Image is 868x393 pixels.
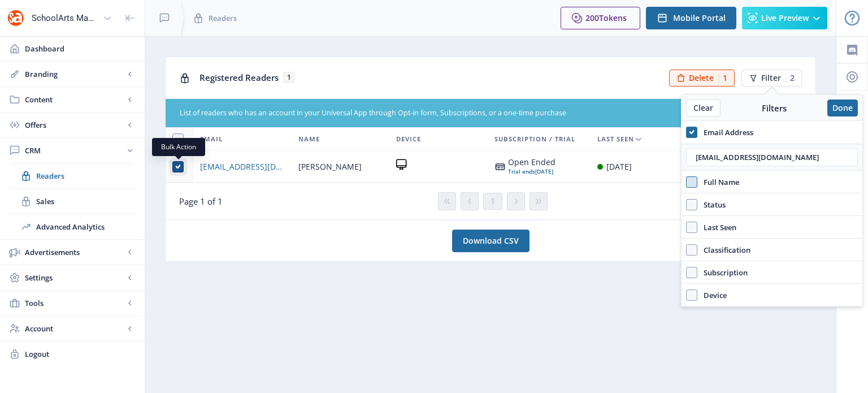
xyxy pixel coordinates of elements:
span: Subscription / Trial [494,132,575,146]
span: Page 1 of 1 [179,196,223,207]
span: Dashboard [25,43,136,54]
button: Done [827,100,858,116]
a: Sales [11,189,133,214]
span: Offers [25,119,124,131]
span: Subscription [697,266,748,279]
span: Account [25,323,124,334]
span: Advanced Analytics [36,221,133,232]
span: Branding [25,68,124,80]
span: Logout [25,348,136,360]
button: Clear [686,100,721,116]
span: Sales [36,196,133,207]
span: Email [200,132,223,146]
a: [EMAIL_ADDRESS][DOMAIN_NAME] [200,160,285,174]
div: SchoolArts Magazine [32,6,98,31]
a: Download CSV [452,230,530,252]
div: 2 [785,74,795,83]
span: CRM [25,145,124,156]
button: 200Tokens [561,7,640,29]
div: List of readers who has an account in your Universal App through Opt-in form, Subscriptions, or a... [180,108,734,119]
span: Advertisements [25,247,124,258]
span: Bulk Action [161,142,196,152]
span: Settings [25,272,124,283]
span: [PERSON_NAME] [298,160,362,174]
span: Delete [689,74,714,83]
span: Device [697,288,727,302]
button: 1 [483,193,502,210]
span: Email Address [697,126,753,139]
span: Mobile Portal [673,14,726,23]
span: Live Preview [761,14,809,23]
img: properties.app_icon.png [7,9,25,27]
span: Readers [36,170,133,182]
span: Full Name [697,175,739,189]
div: 1 [718,74,727,83]
span: Status [697,198,726,211]
span: Device [396,132,421,146]
span: 1 [283,72,295,83]
span: Readers [209,12,237,24]
span: Tools [25,297,124,309]
a: Readers [11,163,133,188]
div: Filters [721,102,827,114]
div: [DATE] [508,167,555,176]
span: Last Seen [697,221,736,234]
span: Classification [697,243,750,257]
span: Tokens [599,12,627,23]
span: Filter [761,74,781,83]
span: Content [25,94,124,105]
div: [DATE] [606,160,632,174]
button: Delete1 [669,70,735,87]
a: Advanced Analytics [11,214,133,239]
span: Name [298,132,320,146]
button: Live Preview [742,7,827,29]
button: Mobile Portal [646,7,736,29]
span: Registered Readers [199,72,279,83]
span: 1 [491,197,495,206]
button: Filter2 [741,70,802,87]
app-collection-view: Registered Readers [165,57,816,220]
div: Open Ended [508,158,555,167]
span: Trial ends [508,167,535,175]
span: Last Seen [597,132,634,146]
